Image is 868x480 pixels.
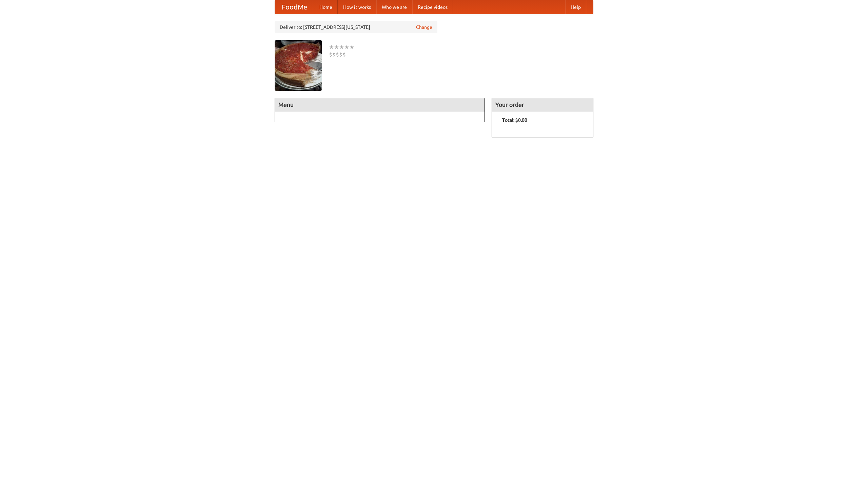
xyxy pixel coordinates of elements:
[339,51,342,58] li: $
[338,0,376,14] a: How it works
[349,43,354,51] li: ★
[565,0,586,14] a: Help
[416,24,432,31] a: Change
[275,21,437,33] div: Deliver to: [STREET_ADDRESS][US_STATE]
[336,51,339,58] li: $
[329,43,334,51] li: ★
[334,43,339,51] li: ★
[339,43,344,51] li: ★
[275,40,322,91] img: angular.jpg
[314,0,338,14] a: Home
[502,117,527,123] b: Total: $0.00
[342,51,346,58] li: $
[332,51,336,58] li: $
[329,51,332,58] li: $
[376,0,412,14] a: Who we are
[344,43,349,51] li: ★
[412,0,453,14] a: Recipe videos
[275,0,314,14] a: FoodMe
[275,98,485,112] h4: Menu
[492,98,593,112] h4: Your order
